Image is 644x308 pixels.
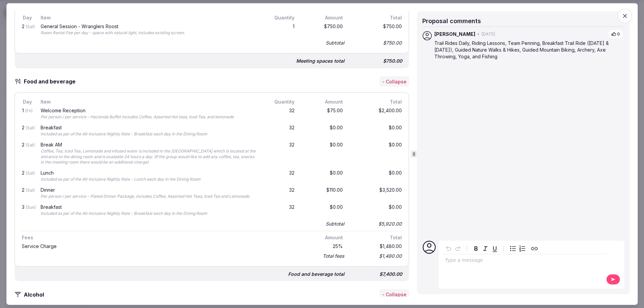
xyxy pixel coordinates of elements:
button: Numbered list [518,244,527,253]
div: $5,920.00 [350,219,403,228]
div: $750.00 [350,56,404,66]
div: Quantity [264,14,296,21]
div: $75.00 [301,107,344,121]
div: $0.00 [350,169,403,184]
div: Food and beverage total [288,271,344,278]
span: Proposal comments [422,17,481,24]
button: Create link [530,244,539,253]
div: Breakfast [41,205,257,209]
div: Coffee, Tea, Iced Tea, Lemonade and infused water is included in the [GEOGRAPHIC_DATA] which is l... [41,148,257,165]
div: Included as par of the All-Inclusive Nightly Rate - Breakfast each day in the Dining Room [41,131,257,137]
span: [DATE] [482,31,495,37]
div: toggle group [508,244,527,253]
div: Per person / per service - Hacienda Buffet includes Coffee, Assorted Hot teas, Iced Tea, and lemo... [41,114,257,120]
span: • [477,31,480,37]
div: $750.00 [350,38,403,48]
div: 32 [264,141,296,167]
div: $0.00 [350,124,403,138]
div: Day [20,14,34,21]
div: 2 [20,169,34,184]
div: Day [20,98,34,106]
div: Break AM [41,142,257,147]
div: 32 [264,124,296,138]
div: $110.00 [301,186,344,201]
div: Amount [301,14,344,21]
button: Italic [481,244,490,253]
div: Lunch [41,171,257,175]
div: $1,480.00 [350,243,403,250]
div: $1,480.00 [350,251,403,261]
div: $7,400.00 [350,269,404,279]
div: Total fees [323,253,344,259]
h3: Alcohol [21,291,51,299]
div: $2,400.00 [350,107,403,121]
span: (Sun) [26,205,36,210]
div: 1 [20,107,34,121]
div: Amount [301,234,344,241]
div: Quantity [264,98,296,106]
div: 2 [20,124,34,138]
div: Welcome Reception [41,108,257,113]
div: $0.00 [301,124,344,138]
div: 3 [20,203,34,218]
button: Bold [471,244,481,253]
div: 32 [264,186,296,201]
div: General Session - Wranglers Roost [41,24,257,28]
div: Item [39,98,258,106]
div: 32 [264,203,296,218]
span: (Sat) [26,188,35,193]
div: 2 [20,186,34,201]
div: Total [350,98,403,106]
div: editable markdown [442,254,606,268]
div: Amount [301,98,344,106]
div: 25 % [301,243,344,250]
div: Meeting spaces total [296,58,344,64]
div: $750.00 [350,22,403,37]
button: Underline [490,244,499,253]
span: 0 [617,31,620,37]
span: (Sat) [26,24,35,29]
div: Total [350,14,403,21]
div: Breakfast [41,125,257,130]
span: [PERSON_NAME] [434,31,475,38]
div: Per person / per service - Plated Dinner Package, includes Coffee, Assorted Hot Teas, Iced Tea an... [41,194,257,199]
div: Fees [20,234,296,241]
div: $0.00 [301,141,344,167]
div: 1 [264,22,296,37]
div: Room Rental Fee per day - space with natural light, includes existing screen. [41,30,257,36]
span: (Fri) [25,108,33,113]
div: Dinner [41,188,257,192]
div: Item [39,14,258,21]
button: Bulleted list [508,244,518,253]
div: $0.00 [301,203,344,218]
p: Trail Rides Daily, Riding Lessons, Team Penning, Breakfast Trail Ride ([DATE] & [DATE]), Guided N... [434,40,623,60]
button: - Collapse [379,289,409,300]
h3: Food and beverage [21,77,82,85]
span: (Sat) [26,125,35,130]
div: Total [350,234,403,241]
button: 0 [608,29,623,39]
span: (Sat) [26,142,35,147]
div: Subtotal [326,40,344,46]
div: $0.00 [350,203,403,218]
button: - Collapse [379,76,409,87]
div: $0.00 [301,169,344,184]
div: Subtotal [326,220,344,227]
span: (Sat) [26,171,35,176]
div: 32 [264,169,296,184]
div: Service Charge [22,244,294,249]
div: Included as par of the All-Inclusive Nightly Rate - Breakfast each day in the Dining Room [41,211,257,217]
div: $3,520.00 [350,186,403,201]
div: $750.00 [301,22,344,37]
div: $0.00 [350,141,403,167]
div: 32 [264,107,296,121]
div: 2 [20,22,34,37]
div: Included as par of the All-Inclusive Nightly Rate - Lunch each day in the Dining Room [41,177,257,182]
div: 2 [20,141,34,167]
